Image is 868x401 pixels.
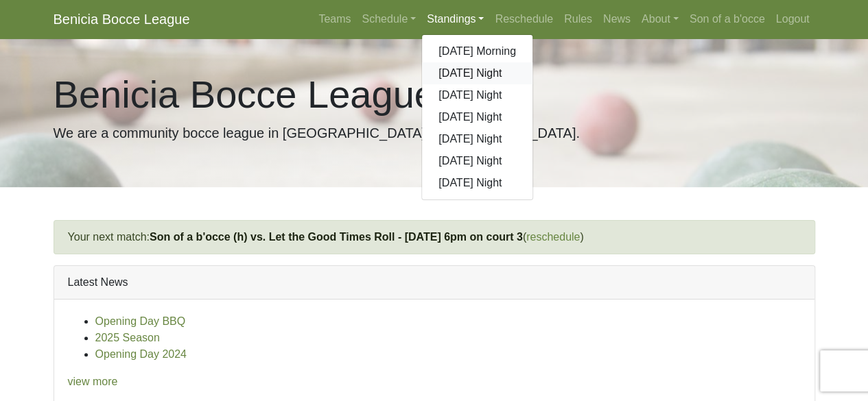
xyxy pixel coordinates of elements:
[559,5,598,33] a: Rules
[598,5,636,33] a: News
[150,231,523,243] a: Son of a b'occe (h) vs. Let the Good Times Roll - [DATE] 6pm on court 3
[526,231,580,243] a: reschedule
[54,266,814,300] div: Latest News
[422,150,532,172] a: [DATE] Night
[489,5,559,33] a: Reschedule
[313,5,356,33] a: Teams
[636,5,684,33] a: About
[54,220,815,254] div: Your next match: ( )
[54,71,815,117] h1: Benicia Bocce League
[422,84,532,106] a: [DATE] Night
[422,62,532,84] a: [DATE] Night
[421,5,489,33] a: Standings
[422,40,532,62] a: [DATE] Morning
[68,376,118,387] a: view more
[422,106,532,128] a: [DATE] Night
[771,5,815,33] a: Logout
[95,332,160,343] a: 2025 Season
[422,172,532,194] a: [DATE] Night
[54,5,190,33] a: Benicia Bocce League
[356,5,421,33] a: Schedule
[422,128,532,150] a: [DATE] Night
[421,34,533,200] div: Standings
[95,348,187,360] a: Opening Day 2024
[54,123,815,143] p: We are a community bocce league in [GEOGRAPHIC_DATA], [GEOGRAPHIC_DATA].
[95,315,186,327] a: Opening Day BBQ
[684,5,771,33] a: Son of a b'occe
